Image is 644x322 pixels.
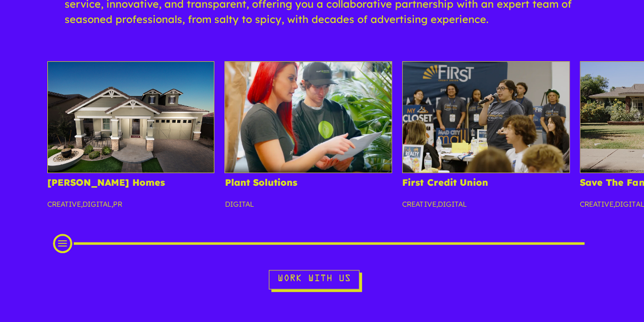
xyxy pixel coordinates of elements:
a: Digital [437,200,466,209]
a: Plant Solutions [225,177,297,188]
a: Creative [47,200,81,209]
textarea: Type your message and click 'Submit' [5,214,194,250]
div: Minimize live chat window [167,5,191,30]
em: Driven by SalesIQ [80,203,129,210]
a: Digital [82,200,111,209]
div: Leave a message [53,57,171,70]
a: Work With Us [269,270,359,290]
p: , , [47,199,215,218]
a: First Credit Union [402,177,488,188]
p: , [402,199,570,218]
a: Creative [402,200,436,209]
a: Creative [580,200,613,209]
span: We are offline. Please leave us a message. [21,96,178,199]
a: Digital [615,200,644,209]
a: PR [113,200,122,209]
img: logo_Zg8I0qSkbAqR2WFHt3p6CTuqpyXMFPubPcD2OT02zFN43Cy9FUNNG3NEPhM_Q1qe_.png [17,61,43,67]
a: Digital [225,200,254,209]
a: [PERSON_NAME] Homes [47,177,165,188]
em: Submit [149,250,185,263]
img: salesiqlogo_leal7QplfZFryJ6FIlVepeu7OftD7mt8q6exU6-34PB8prfIgodN67KcxXM9Y7JQ_.png [70,203,77,209]
div: Scroll Projects [63,238,582,249]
